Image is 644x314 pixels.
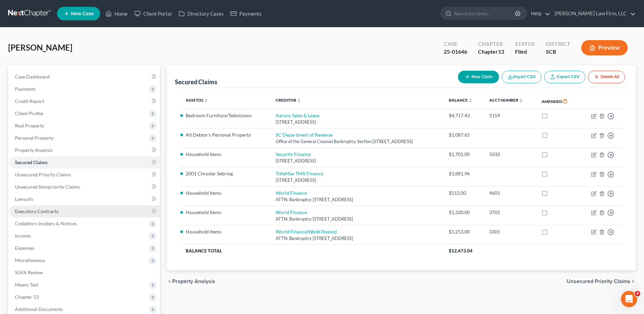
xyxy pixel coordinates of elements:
[15,147,53,153] span: Property Analysis
[276,171,323,176] a: TitleMax TMX Finance
[15,110,43,116] span: Client Profile
[172,279,215,284] span: Property Analysis
[15,86,36,92] span: Payments
[276,158,438,164] div: [STREET_ADDRESS]
[276,229,337,234] a: World Finance(World Finance)
[15,257,45,263] span: Miscellaneous
[528,7,550,20] a: Help
[71,11,94,16] span: New Case
[478,48,504,56] div: Chapter
[276,177,438,184] div: [STREET_ADDRESS]
[186,151,264,158] li: Household Items
[15,74,50,80] span: Case Dashboard
[276,132,333,138] a: SC Department of Revenue
[15,184,80,190] span: Unsecured Nonpriority Claims
[180,245,443,257] th: Balance Total
[449,112,478,119] div: $4,717.43
[515,48,535,56] div: Filed
[15,269,43,275] span: SOFA Review
[10,193,160,205] a: Lawsuits
[489,98,523,103] a: Acct Number unfold_more
[498,48,504,55] span: 13
[581,40,628,55] button: Preview
[102,7,131,20] a: Home
[186,228,264,235] li: Household Items
[489,151,531,158] div: 5032
[10,144,160,156] a: Property Analysis
[8,42,72,52] span: [PERSON_NAME]
[276,235,438,242] div: ATTN: Bankruptcy [STREET_ADDRESS]
[10,169,160,181] a: Unsecured Priority Claims
[276,151,311,157] a: Security Finance
[478,40,504,48] div: Chapter
[454,7,516,20] input: Search by name...
[167,279,172,284] i: chevron_left
[15,98,44,104] span: Credit Report
[449,151,478,158] div: $1,701.00
[10,205,160,217] a: Executory Contracts
[15,233,31,239] span: Income
[175,78,217,86] div: Secured Claims
[15,135,54,141] span: Personal Property
[449,170,478,177] div: $1,881.96
[307,229,337,234] i: (World Finance)
[489,228,531,235] div: 3301
[515,40,535,48] div: Status
[468,99,473,103] i: unfold_more
[15,159,48,165] span: Secured Claims
[449,248,473,254] span: $12,473.04
[276,98,301,103] a: Creditor unfold_more
[186,98,208,103] a: Asset(s) unfold_more
[502,71,541,83] button: Import CSV
[588,71,625,83] button: Delete All
[15,172,71,177] span: Unsecured Priority Claims
[444,40,467,48] div: Case
[10,156,160,169] a: Secured Claims
[131,7,175,20] a: Client Portal
[10,266,160,279] a: SOFA Review
[276,216,438,222] div: ATTN: Bankruptcy [STREET_ADDRESS]
[15,221,77,226] span: Codebtors Insiders & Notices
[449,98,473,103] a: Balance unfold_more
[186,132,264,138] li: All Debtor's Personal Property
[15,196,33,202] span: Lawsuits
[15,245,34,251] span: Expenses
[489,112,531,119] div: 5159
[15,123,44,128] span: Real Property
[276,190,307,196] a: World Finance
[167,279,215,284] button: chevron_left Property Analysis
[10,181,160,193] a: Unsecured Nonpriority Claims
[276,196,438,203] div: ATTN: Bankruptcy [STREET_ADDRESS]
[15,294,39,300] span: Chapter 13
[444,48,467,56] div: 25-01646
[630,279,636,284] i: chevron_right
[186,112,264,119] li: Bedroom Furniture/Televisions
[635,291,640,296] span: 4
[10,71,160,83] a: Case Dashboard
[276,112,319,118] a: Aarons Sales & Lease
[175,7,227,20] a: Directory Cases
[621,291,637,307] iframe: Intercom live chat
[567,279,630,284] span: Unsecured Priority Claims
[449,209,478,216] div: $1,320.00
[15,282,38,287] span: Means Test
[276,209,307,215] a: World Finance
[297,99,301,103] i: unfold_more
[489,209,531,216] div: 3701
[489,190,531,196] div: 4601
[276,138,438,145] div: Office of the General Counsel Bankruptcy Section [STREET_ADDRESS]
[546,48,570,56] div: SCB
[546,40,570,48] div: District
[544,71,585,83] a: Export CSV
[10,95,160,107] a: Credit Report
[204,99,208,103] i: unfold_more
[186,190,264,196] li: Household Items
[449,132,478,138] div: $1,087.65
[449,190,478,196] div: $512.00
[186,170,264,177] li: 2001 Chrysler Sebring
[536,93,579,109] th: Amended
[519,99,523,103] i: unfold_more
[15,208,58,214] span: Executory Contracts
[449,228,478,235] div: $1,253.00
[276,119,438,125] div: [STREET_ADDRESS]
